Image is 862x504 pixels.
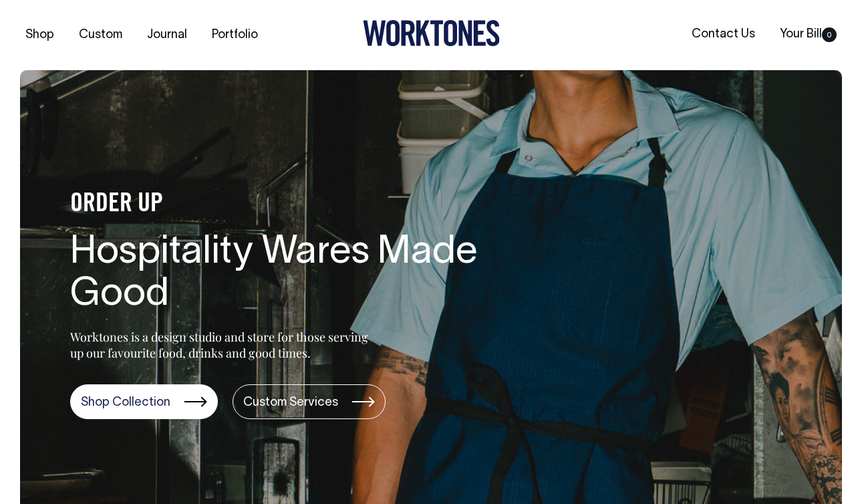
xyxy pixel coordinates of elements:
a: Shop Collection [70,384,218,419]
a: Custom Services [233,384,386,419]
a: Your Bill0 [774,23,842,45]
a: Custom [74,24,128,46]
h1: Hospitality Wares Made Good [70,232,498,318]
span: 0 [822,27,837,42]
a: Portfolio [206,24,263,46]
a: Contact Us [686,23,760,45]
a: Journal [142,24,192,46]
h4: ORDER UP [70,191,498,219]
p: Worktones is a design studio and store for those serving up our favourite food, drinks and good t... [70,329,374,361]
a: Shop [20,24,59,46]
